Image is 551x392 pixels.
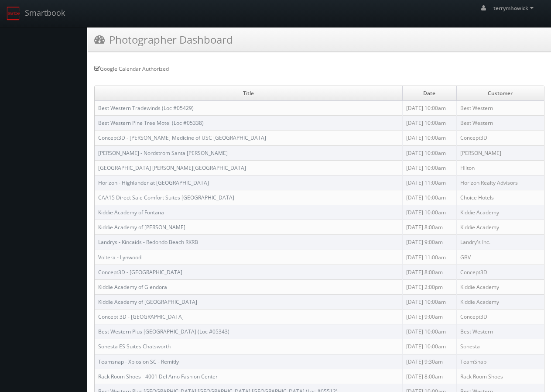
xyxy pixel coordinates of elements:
[456,279,544,294] td: Kiddie Academy
[98,298,197,306] a: Kiddie Academy of [GEOGRAPHIC_DATA]
[456,324,544,339] td: Best Western
[456,145,544,160] td: [PERSON_NAME]
[402,205,456,220] td: [DATE] 10:00am
[402,175,456,190] td: [DATE] 11:00am
[402,190,456,205] td: [DATE] 10:00am
[456,369,544,384] td: Rack Room Shoes
[456,265,544,279] td: Concept3D
[402,116,456,131] td: [DATE] 10:00am
[456,101,544,116] td: Best Western
[94,32,233,47] h3: Photographer Dashboard
[98,164,246,172] a: [GEOGRAPHIC_DATA] [PERSON_NAME][GEOGRAPHIC_DATA]
[456,294,544,309] td: Kiddie Academy
[456,220,544,235] td: Kiddie Academy
[98,358,179,365] a: Teamsnap - Xplosion SC - Remitly
[98,209,164,216] a: Kiddie Academy of Fontana
[98,149,228,157] a: [PERSON_NAME] - Nordstrom Santa [PERSON_NAME]
[456,339,544,354] td: Sonesta
[7,7,21,21] img: smartbook-logo.png
[456,160,544,175] td: Hilton
[98,104,194,112] a: Best Western Tradewinds (Loc #05429)
[402,220,456,235] td: [DATE] 8:00am
[402,160,456,175] td: [DATE] 10:00am
[402,294,456,309] td: [DATE] 10:00am
[456,175,544,190] td: Horizon Realty Advisors
[98,373,218,380] a: Rack Room Shoes - 4001 Del Amo Fashion Center
[98,134,266,141] a: Concept3D - [PERSON_NAME] Medicine of USC [GEOGRAPHIC_DATA]
[98,328,229,335] a: Best Western Plus [GEOGRAPHIC_DATA] (Loc #05343)
[456,190,544,205] td: Choice Hotels
[456,235,544,250] td: Landry's Inc.
[98,119,204,127] a: Best Western Pine Tree Motel (Loc #05338)
[98,283,167,291] a: Kiddie Academy of Glendora
[98,224,185,231] a: Kiddie Academy of [PERSON_NAME]
[402,354,456,369] td: [DATE] 9:30am
[94,65,544,72] div: Google Calendar Authorized
[456,354,544,369] td: TeamSnap
[402,265,456,279] td: [DATE] 8:00am
[456,86,544,101] td: Customer
[456,250,544,265] td: GBV
[98,179,209,186] a: Horizon - Highlander at [GEOGRAPHIC_DATA]
[402,250,456,265] td: [DATE] 11:00am
[402,101,456,116] td: [DATE] 10:00am
[402,235,456,250] td: [DATE] 9:00am
[456,309,544,324] td: Concept3D
[493,4,536,12] span: terrymhowick
[402,86,456,101] td: Date
[98,343,171,350] a: Sonesta ES Suites Chatsworth
[402,324,456,339] td: [DATE] 10:00am
[402,309,456,324] td: [DATE] 9:00am
[98,268,182,276] a: Concept3D - [GEOGRAPHIC_DATA]
[95,86,402,101] td: Title
[456,131,544,145] td: Concept3D
[98,313,184,320] a: Concept 3D - [GEOGRAPHIC_DATA]
[402,369,456,384] td: [DATE] 8:00am
[456,205,544,220] td: Kiddie Academy
[98,194,234,201] a: CAA15 Direct Sale Comfort Suites [GEOGRAPHIC_DATA]
[402,145,456,160] td: [DATE] 10:00am
[456,116,544,131] td: Best Western
[402,339,456,354] td: [DATE] 10:00am
[402,279,456,294] td: [DATE] 2:00pm
[402,131,456,145] td: [DATE] 10:00am
[98,254,141,261] a: Voltera - Lynwood
[98,238,198,246] a: Landrys - Kincaids - Redondo Beach RKRB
